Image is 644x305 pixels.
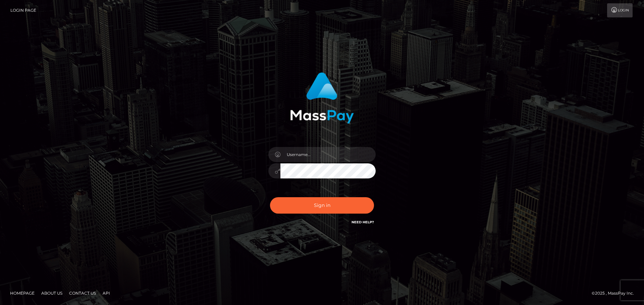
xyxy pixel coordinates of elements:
a: Contact Us [66,288,99,298]
a: Need Help? [352,220,374,224]
a: Homepage [7,288,37,298]
input: Username... [280,147,376,162]
img: MassPay Login [290,72,354,124]
button: Sign in [270,197,374,214]
a: Login Page [10,3,36,17]
a: Login [607,3,633,17]
a: About Us [39,288,65,298]
div: © 2025 , MassPay Inc. [592,290,639,297]
a: API [100,288,113,298]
